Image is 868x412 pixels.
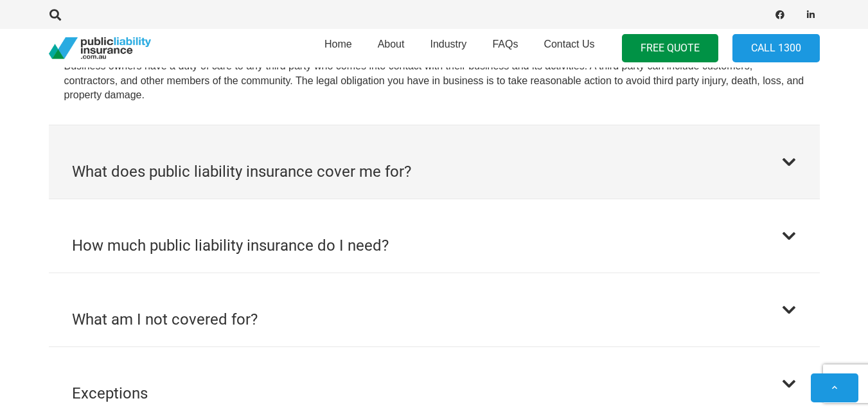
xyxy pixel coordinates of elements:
[49,37,151,60] a: pli_logotransparent
[622,34,718,63] a: FREE QUOTE
[544,39,594,49] span: Contact Us
[479,25,531,71] a: FAQs
[365,25,418,71] a: About
[811,373,858,402] a: Back to top
[49,199,820,273] button: How much public liability insurance do I need?
[430,39,466,49] span: Industry
[43,9,69,21] a: Search
[64,60,804,100] span: Business owners have a duty of care to any third party who comes into contact with their business...
[802,6,820,24] a: LinkedIn
[492,39,518,49] span: FAQs
[312,25,365,71] a: Home
[49,273,820,346] button: What am I not covered for?
[417,25,479,71] a: Industry
[732,34,820,63] a: Call 1300
[72,308,258,331] h2: What am I not covered for?
[531,25,607,71] a: Contact Us
[72,382,148,405] h2: Exceptions
[72,160,411,183] h2: What does public liability insurance cover me for?
[72,234,389,257] h2: How much public liability insurance do I need?
[49,125,820,199] button: What does public liability insurance cover me for?
[378,39,405,49] span: About
[771,6,789,24] a: Facebook
[324,39,352,49] span: Home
